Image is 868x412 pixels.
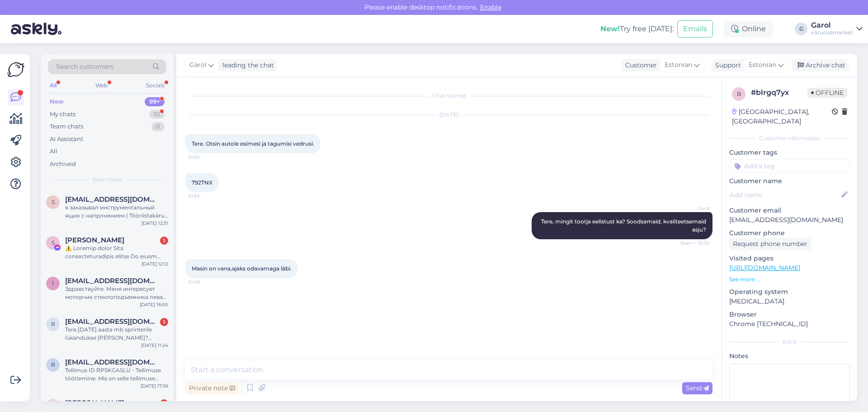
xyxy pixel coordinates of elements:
span: raulvolt@gmail.com [65,358,159,366]
div: Team chats [50,122,83,131]
div: Archived [50,160,76,169]
p: Customer email [729,206,850,215]
span: 10:29 [188,154,222,161]
span: Garol [189,60,207,70]
div: Socials [144,80,166,91]
div: [DATE] [185,111,712,119]
div: 10 [149,110,165,119]
span: 10:29 [188,193,222,199]
span: Offline [807,88,847,98]
div: New [50,97,64,106]
span: s [52,199,55,205]
div: Garol [811,22,853,29]
p: [EMAIL_ADDRESS][DOMAIN_NAME] [729,215,850,225]
b: New! [600,24,620,33]
div: я заказывал инструментальный ящик с напрлнением ( Tööriistakäru 252-osa Högert technik) а получил... [65,204,168,220]
div: 1 [160,237,168,245]
span: r [51,321,55,327]
p: See more ... [729,275,850,284]
span: Estonian [665,60,692,70]
div: [DATE] 12:12 [142,260,168,267]
div: 1 [160,318,168,326]
span: b [737,90,741,97]
div: Private note [185,382,239,394]
span: Sandra Bruno [65,236,124,244]
span: Send [686,384,709,392]
span: ralftammist@gmail.com [65,317,159,326]
span: Masin on vana,ajaks odavamaga läbi. [192,265,292,272]
a: Garolvaruosamarket [811,22,863,36]
span: Estonian [749,60,776,70]
p: Browser [729,310,850,319]
span: Garol [676,205,710,212]
div: 99+ [145,97,165,106]
div: [DATE] 17:56 [141,383,168,389]
div: leading the chat [219,61,274,70]
p: Customer name [729,176,850,186]
span: 1 [52,280,54,287]
div: My chats [50,110,75,119]
button: Emails [677,20,713,38]
div: Customer information [729,134,850,142]
div: # blrgq7yx [751,87,807,98]
div: [DATE] 12:31 [142,220,168,227]
div: All [50,147,57,156]
p: [MEDICAL_DATA] [729,297,850,306]
div: Здравствуйте. Меня интересует моторчик стеклоподъемника левая сторона. Машина ford transit custom... [65,285,168,301]
div: Customer [622,61,657,70]
p: Notes [729,351,850,361]
p: Visited pages [729,254,850,263]
a: [URL][DOMAIN_NAME] [729,264,800,272]
p: Customer tags [729,148,850,157]
span: Enable [477,3,504,11]
span: S [52,239,55,246]
span: r [51,361,55,368]
div: [DATE] 16:00 [140,301,168,308]
div: [DATE] 11:24 [141,342,168,349]
div: Online [724,21,773,37]
span: Search customers [56,62,113,71]
div: AI Assistant [50,135,83,144]
input: Add a tag [729,159,850,173]
div: All [48,80,58,91]
div: Request phone number [729,238,811,250]
span: 1984andrei.v@gmail.com [65,277,159,285]
p: Operating system [729,287,850,297]
span: Seen ✓ 10:30 [676,240,710,246]
div: 0 [151,122,165,131]
div: Support [712,61,741,70]
p: Chrome [TECHNICAL_ID] [729,319,850,329]
div: Archive chat [792,59,849,71]
input: Add name [730,190,840,200]
img: Askly Logo [7,61,24,78]
span: 10:48 [188,279,222,285]
div: varuosamarket [811,29,853,36]
div: Extra [729,338,850,346]
span: Bakary Koné [65,399,124,407]
div: ⚠️ Loremip dolor Sita consecteturadipis elitse Do eiusm Temp incididuntut laboreet. Dolorem aliqu... [65,244,168,260]
div: [GEOGRAPHIC_DATA], [GEOGRAPHIC_DATA] [732,107,832,126]
span: stsepkin2004@bk.ru [65,195,159,204]
div: Tere.[DATE] aasta mb sprinterile lükandukse [PERSON_NAME]?parempoolset [65,326,168,342]
div: Web [94,80,109,91]
span: 792TNX [192,179,212,186]
div: G [795,23,807,35]
div: 1 [160,399,168,407]
p: Customer phone [729,228,850,238]
div: Try free [DATE]: [600,24,674,34]
span: New chats [93,175,122,184]
span: Tere, mingit tootja eelistust ka? Soodsamaid, kvaliteetsemaid asju? [541,218,708,233]
div: Tellimus ID RPSKGASLU - Tellimuse töötlemine. Mis on selle tellimuse eeldatav tarne, pidi olema 1... [65,366,168,383]
span: Tere. Otsin autole esimesi ja tagumisi vedrusi. [192,140,314,147]
div: Chat started [185,92,712,100]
